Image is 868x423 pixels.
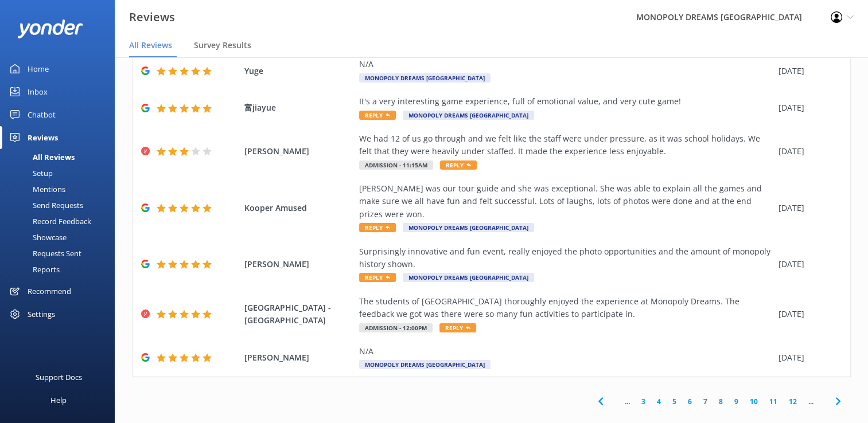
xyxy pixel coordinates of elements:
div: [DATE] [779,308,836,320]
span: [PERSON_NAME] [244,351,353,364]
span: MONOPOLY DREAMS [GEOGRAPHIC_DATA] [403,223,534,232]
div: Inbox [28,80,48,103]
span: Survey Results [194,40,251,51]
div: Chatbot [28,103,56,126]
span: [PERSON_NAME] [244,145,353,158]
span: MONOPOLY DREAMS [GEOGRAPHIC_DATA] [403,111,534,120]
a: 10 [744,396,764,407]
a: Record Feedback [7,213,115,229]
img: yonder-white-logo.png [17,19,83,38]
a: Showcase [7,229,115,245]
div: Recommend [28,280,71,303]
div: Mentions [7,181,65,197]
div: It's a very interesting game experience, full of emotional value, and very cute game! [359,95,773,108]
span: Admission - 11:15am [359,160,433,170]
a: 6 [682,396,698,407]
div: Support Docs [36,366,82,389]
a: 11 [764,396,783,407]
a: Mentions [7,181,115,197]
span: MONOPOLY DREAMS [GEOGRAPHIC_DATA] [359,73,491,83]
div: [PERSON_NAME] was our tour guide and she was exceptional. She was able to explain all the games a... [359,182,773,221]
div: [DATE] [779,202,836,214]
a: 8 [713,396,729,407]
div: [DATE] [779,101,836,114]
div: [DATE] [779,351,836,364]
a: 7 [698,396,713,407]
div: We had 12 of us go through and we felt like the staff were under pressure, as it was school holid... [359,132,773,158]
div: [DATE] [779,65,836,77]
span: Reply [359,111,396,120]
div: Surprisingly innovative and fun event, really enjoyed the photo opportunities and the amount of m... [359,245,773,271]
div: N/A [359,345,773,358]
span: Reply [439,323,476,332]
span: Reply [359,223,396,232]
div: Settings [28,303,55,326]
div: Setup [7,165,53,181]
div: Send Requests [7,197,83,213]
h3: Reviews [129,8,175,26]
div: Record Feedback [7,213,91,229]
span: MONOPOLY DREAMS [GEOGRAPHIC_DATA] [359,360,491,369]
span: [GEOGRAPHIC_DATA] - [GEOGRAPHIC_DATA] [244,301,353,327]
a: Send Requests [7,197,115,213]
div: All Reviews [7,149,75,165]
a: 5 [667,396,682,407]
a: 4 [651,396,667,407]
span: Kooper Amused [244,202,353,214]
div: Home [28,57,49,80]
span: MONOPOLY DREAMS [GEOGRAPHIC_DATA] [403,273,534,282]
a: Reports [7,261,115,277]
div: Reports [7,261,60,277]
div: [DATE] [779,258,836,271]
a: 12 [783,396,803,407]
span: ... [803,396,819,407]
span: 富jiayue [244,101,353,114]
div: The students of [GEOGRAPHIC_DATA] thoroughly enjoyed the experience at Monopoly Dreams. The feedb... [359,295,773,321]
span: Reply [440,160,477,170]
a: All Reviews [7,149,115,165]
div: Requests Sent [7,245,81,261]
span: Reply [359,273,396,282]
span: Yuge [244,65,353,77]
a: Setup [7,165,115,181]
a: 9 [729,396,744,407]
span: [PERSON_NAME] [244,258,353,271]
span: ... [619,396,636,407]
a: Requests Sent [7,245,115,261]
span: Admission - 12:00pm [359,323,433,332]
div: N/A [359,58,773,70]
div: Help [50,389,67,412]
span: All Reviews [129,40,172,51]
div: Reviews [28,126,58,149]
a: 3 [636,396,651,407]
div: Showcase [7,229,67,245]
div: [DATE] [779,145,836,158]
